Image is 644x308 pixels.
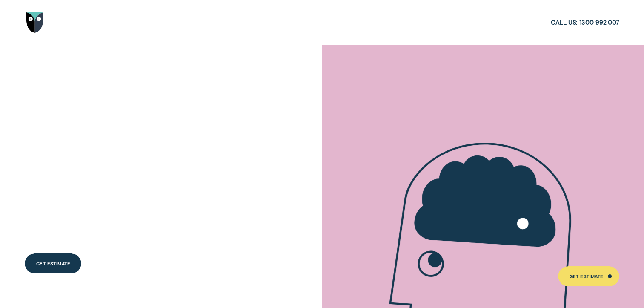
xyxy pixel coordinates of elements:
span: 1300 992 007 [579,19,619,27]
a: Get Estimate [25,253,81,274]
img: Wisr [26,12,43,33]
a: Call us:1300 992 007 [551,19,619,27]
span: Call us: [551,19,577,27]
a: Get Estimate [558,266,619,287]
